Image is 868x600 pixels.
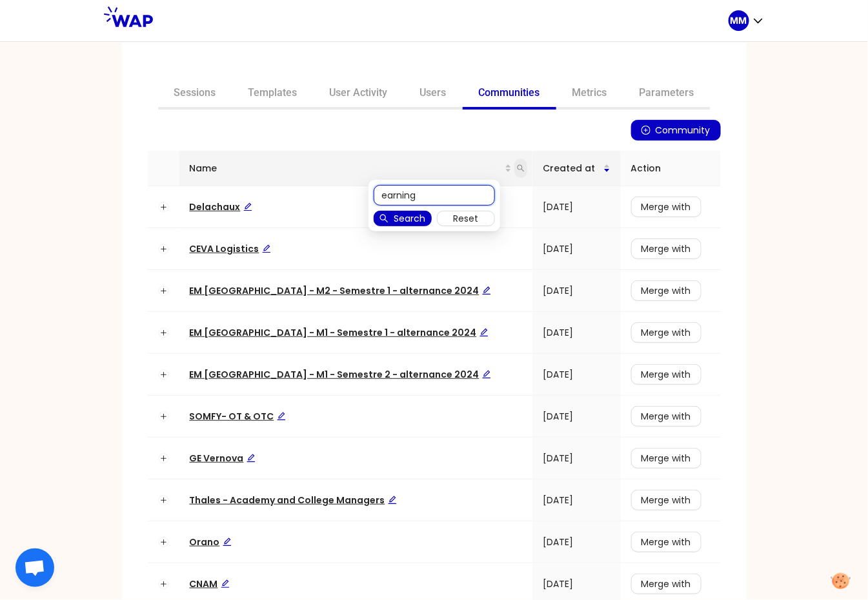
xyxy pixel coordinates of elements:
button: Expand row [158,327,168,338]
td: [DATE] [532,479,620,521]
span: Reset [453,211,478,226]
span: Community [656,123,711,137]
div: Edit [482,284,491,298]
button: Merge with [631,238,701,259]
div: Edit [388,493,397,507]
span: Merge with [641,535,691,549]
button: Merge with [631,280,701,301]
span: Thales - Academy and College Managers [190,494,397,507]
span: Merge with [641,409,691,423]
a: EM [GEOGRAPHIC_DATA] - M1 - Semestre 1 - alternance 2024Edit [190,326,489,339]
span: edit [482,286,491,295]
button: Merge with [631,406,701,427]
a: DelachauxEdit [190,200,252,213]
td: [DATE] [532,312,620,354]
span: EM [GEOGRAPHIC_DATA] - M1 - Semestre 1 - alternance 2024 [190,326,489,339]
button: Merge with [631,574,701,594]
td: [DATE] [532,521,620,563]
th: Action [621,151,721,186]
button: Expand row [158,537,168,547]
span: Merge with [641,451,691,465]
span: EM [GEOGRAPHIC_DATA] - M1 - Semestre 2 - alternance 2024 [190,368,491,381]
span: CEVA Logistics [190,242,271,255]
span: edit [247,454,256,463]
span: edit [262,244,271,253]
a: EM [GEOGRAPHIC_DATA] - M1 - Semestre 2 - alternance 2024Edit [190,368,491,381]
span: Created at [543,161,603,175]
a: Sessions [158,79,232,110]
a: CNAMEdit [190,577,230,590]
span: search [514,159,527,178]
td: [DATE] [532,186,620,228]
td: [DATE] [532,270,620,312]
button: MM [729,10,765,31]
button: Expand row [158,285,168,296]
span: search [379,214,389,224]
button: Expand row [158,579,168,589]
button: Merge with [631,448,701,469]
a: User Activity [314,79,404,110]
button: Merge with [631,532,701,552]
button: Expand row [158,495,168,505]
a: Communities [463,79,556,110]
td: [DATE] [532,228,620,270]
span: Name [190,161,505,175]
div: Edit [482,367,491,382]
span: search [517,164,525,172]
span: Orano [190,536,232,548]
a: OranoEdit [190,536,232,548]
button: searchSearch [374,211,432,226]
button: Merge with [631,197,701,217]
span: edit [277,412,286,421]
a: Templates [232,79,314,110]
div: Edit [221,577,230,591]
span: Merge with [641,577,691,591]
div: Edit [479,325,489,340]
a: GE VernovaEdit [190,452,256,465]
span: edit [243,202,252,211]
span: edit [388,496,397,505]
td: [DATE] [532,354,620,396]
span: Merge with [641,325,691,340]
span: GE Vernova [190,452,256,465]
a: EM [GEOGRAPHIC_DATA] - M2 - Semestre 1 - alternance 2024Edit [190,284,491,297]
button: Expand row [158,411,168,421]
button: Expand row [158,244,168,254]
button: Merge with [631,364,701,385]
span: Delachaux [190,200,252,213]
button: Expand row [158,369,168,380]
a: Metrics [556,79,623,110]
a: Ouvrir le chat [15,548,54,587]
span: EM [GEOGRAPHIC_DATA] - M2 - Semestre 1 - alternance 2024 [190,284,491,297]
a: SOMFY- OT & OTCEdit [190,410,286,423]
span: SOMFY- OT & OTC [190,410,286,423]
input: Search name [374,185,495,206]
a: Users [404,79,463,110]
td: [DATE] [532,396,620,438]
button: Expand row [158,453,168,463]
span: Merge with [641,242,691,256]
div: Edit [262,242,271,256]
div: Edit [223,535,232,549]
button: Manage your preferences about cookies [823,565,858,597]
td: [DATE] [532,438,620,479]
a: Thales - Academy and College ManagersEdit [190,494,397,507]
span: CNAM [190,577,230,590]
a: Parameters [623,79,711,110]
button: Expand row [158,202,168,212]
span: plus-circle [641,126,651,136]
span: Search [394,211,425,226]
span: Merge with [641,284,691,298]
button: Merge with [631,490,701,510]
span: edit [482,370,491,379]
a: CEVA LogisticsEdit [190,242,271,255]
span: edit [221,579,230,588]
span: Merge with [641,367,691,382]
span: Merge with [641,200,691,214]
button: Merge with [631,322,701,343]
p: MM [731,14,747,27]
div: Edit [277,409,286,423]
button: plus-circleCommunity [631,120,721,140]
div: Edit [247,451,256,465]
span: Merge with [641,493,691,507]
